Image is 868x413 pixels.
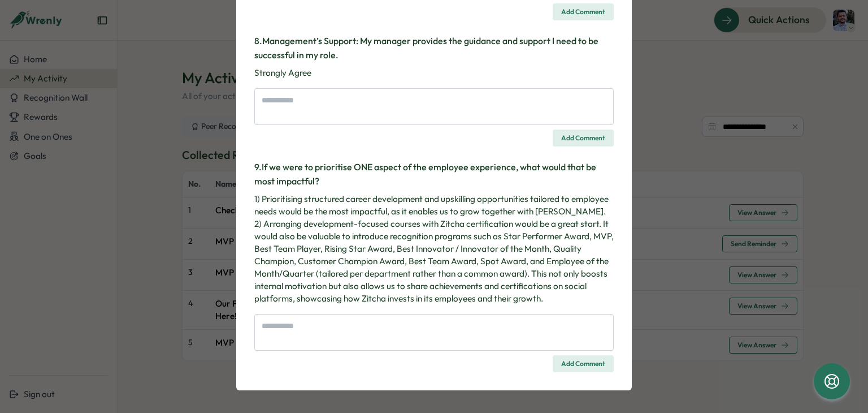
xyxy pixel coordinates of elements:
span: Add Comment [561,4,605,20]
button: Add Comment [553,355,614,372]
h3: 9 . If we were to prioritise ONE aspect of the employee experience, what would that be most impac... [254,160,614,188]
button: Add Comment [553,130,614,147]
span: Add Comment [561,130,605,146]
h3: 8 . Management’s Support: My manager provides the guidance and support I need to be successful in... [254,34,614,62]
span: Add Comment [561,356,605,372]
p: 1) Prioritising structured career development and upskilling opportunities tailored to employee n... [254,193,614,305]
p: Strongly Agree [254,67,614,79]
button: Add Comment [553,3,614,20]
